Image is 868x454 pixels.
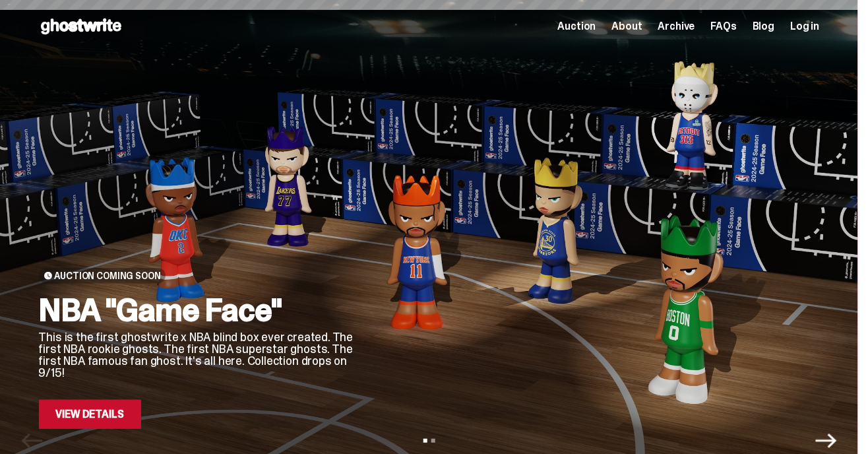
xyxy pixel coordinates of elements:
span: Auction Coming Soon [55,271,161,281]
a: About [612,21,642,32]
a: View Details [39,400,141,429]
button: View slide 1 [423,439,427,443]
a: FAQs [711,21,737,32]
a: Log in [790,21,819,32]
a: Blog [753,21,774,32]
p: This is the first ghostwrite x NBA blind box ever created. The first NBA rookie ghosts. The first... [39,331,356,379]
a: Auction [558,21,596,32]
h2: NBA "Game Face" [39,294,356,326]
button: Next [816,430,837,451]
a: Archive [658,21,695,32]
button: View slide 2 [431,439,435,443]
